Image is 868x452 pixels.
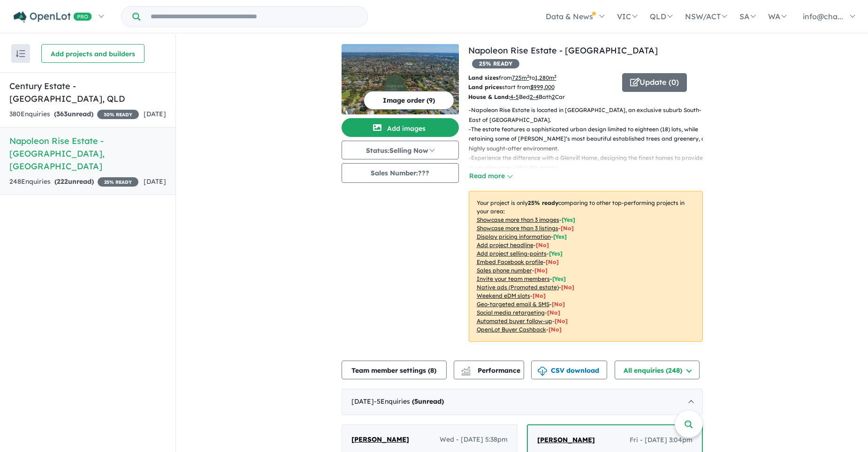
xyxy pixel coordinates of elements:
span: [ Yes ] [552,275,566,282]
a: [PERSON_NAME] [351,434,409,445]
p: - Napoleon Rise Estate is located in [GEOGRAPHIC_DATA], an exclusive suburb South-East of [GEOGRA... [469,105,710,125]
p: Bed Bath Car [468,92,615,102]
p: - The estate features a sophisticated urban design limited to eighteen (18) lots, while retaining... [469,125,710,153]
sup: 2 [527,74,529,79]
span: [No] [533,292,546,299]
span: Wed - [DATE] 5:38pm [440,434,508,445]
div: [DATE] [342,389,703,415]
b: House & Land: [468,93,510,100]
span: [ No ] [546,258,559,265]
span: Fri - [DATE] 3:04pm [630,435,693,446]
strong: ( unread) [54,110,93,118]
span: [PERSON_NAME] [537,436,595,444]
span: [ No ] [561,225,574,232]
sup: 2 [554,74,556,79]
span: [No] [547,309,560,316]
u: Native ads (Promoted estate) [477,284,559,291]
u: Geo-targeted email & SMS [477,301,549,308]
p: Your project is only comparing to other top-performing projects in your area: - - - - - - - - - -... [469,191,703,342]
a: [PERSON_NAME] [537,435,595,446]
u: Invite your team members [477,275,550,282]
span: [ No ] [534,267,548,274]
u: Showcase more than 3 images [477,216,559,223]
span: 222 [57,177,68,186]
span: 363 [56,110,68,118]
u: Display pricing information [477,233,551,240]
button: Sales Number:??? [342,163,459,183]
u: Embed Facebook profile [477,258,543,265]
button: CSV download [531,361,607,379]
img: Napoleon Rise Estate - Lysterfield [342,44,459,114]
span: [ No ] [536,241,549,249]
a: Napoleon Rise Estate - [GEOGRAPHIC_DATA] [468,45,658,56]
button: All enquiries (248) [615,361,700,379]
button: Status:Selling Now [342,141,459,159]
button: Image order (9) [364,91,454,110]
span: [No] [552,301,565,308]
img: download icon [538,367,547,376]
span: 5 [414,397,418,406]
span: - 5 Enquir ies [374,397,444,406]
button: Read more [469,171,513,181]
u: 2 [552,93,555,100]
img: line-chart.svg [461,367,470,372]
button: Add images [342,118,459,137]
strong: ( unread) [412,397,444,406]
div: 248 Enquir ies [9,176,138,188]
span: [DATE] [144,110,166,118]
img: bar-chart.svg [461,369,471,376]
span: Performance [463,366,520,375]
span: 25 % READY [98,177,138,187]
u: Social media retargeting [477,309,545,316]
button: Add projects and builders [41,44,145,63]
span: 25 % READY [472,59,519,68]
b: Land sizes [468,74,499,81]
input: Try estate name, suburb, builder or developer [142,7,365,27]
div: 380 Enquir ies [9,109,139,120]
u: Automated buyer follow-up [477,317,552,324]
b: Land prices [468,83,502,90]
button: Performance [454,361,524,379]
u: Showcase more than 3 listings [477,225,558,232]
u: OpenLot Buyer Cashback [477,326,546,333]
p: - Experience the difference with a Glenvill Home, designing the finest homes to provide purer ele... [469,153,710,173]
span: [DATE] [144,177,166,186]
p: start from [468,83,615,92]
span: [ Yes ] [549,250,563,257]
img: Openlot PRO Logo White [14,11,92,23]
u: Sales phone number [477,267,532,274]
u: 1,280 m [535,74,556,81]
span: [No] [555,317,568,324]
u: $ 999,000 [530,83,555,90]
span: [ Yes ] [562,216,575,223]
span: info@cha... [803,12,843,21]
button: Update (0) [622,73,687,92]
h5: Napoleon Rise Estate - [GEOGRAPHIC_DATA] , [GEOGRAPHIC_DATA] [9,135,166,173]
span: [No] [561,284,574,291]
u: 4-5 [510,93,519,100]
span: to [529,74,556,81]
span: [No] [548,326,562,333]
b: 25 % ready [528,199,558,206]
u: Add project selling-points [477,250,547,257]
u: 725 m [512,74,529,81]
u: Weekend eDM slots [477,292,530,299]
u: 2-4 [530,93,539,100]
span: [ Yes ] [553,233,567,240]
button: Team member settings (8) [342,361,447,379]
span: 8 [430,366,434,375]
h5: Century Estate - [GEOGRAPHIC_DATA] , QLD [9,80,166,105]
img: sort.svg [16,50,25,57]
span: [PERSON_NAME] [351,435,409,444]
p: from [468,73,615,83]
span: 30 % READY [97,110,139,119]
strong: ( unread) [54,177,94,186]
u: Add project headline [477,241,533,249]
